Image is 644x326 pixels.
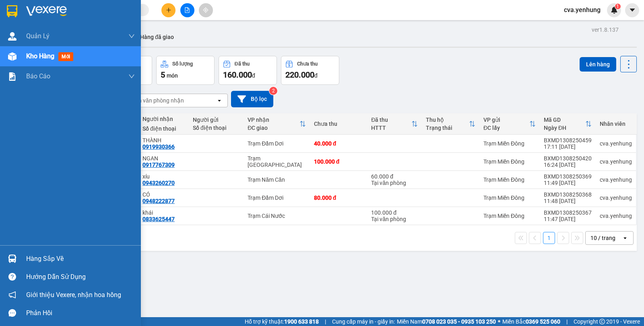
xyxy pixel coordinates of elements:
div: Số điện thoại [193,125,239,131]
div: Trạm Miền Đông [483,176,536,183]
div: 17:11 [DATE] [544,144,592,150]
span: file-add [184,7,190,13]
div: xíu [142,173,185,180]
span: ⚪️ [498,320,500,323]
div: 11:49 [DATE] [544,180,592,186]
span: down [128,33,135,39]
div: Trạm Cái Nước [248,213,305,219]
div: Số lượng [172,61,193,67]
div: CÓ [142,191,185,198]
span: aim [203,7,208,13]
span: Quản Lý [26,31,50,41]
button: Đã thu160.000đ [219,56,277,85]
div: 0917767309 [142,162,175,168]
span: Kho hàng [26,52,54,60]
div: THÀNH [142,137,185,144]
div: BXMD1308250459 [544,137,592,144]
div: Trạm Năm Căn [248,176,305,183]
img: icon-new-feature [611,6,618,14]
button: Số lượng5món [156,56,215,85]
svg: open [216,97,223,104]
span: caret-down [629,6,636,14]
div: Trạm Đầm Dơi [248,195,305,201]
div: 0948222877 [142,198,175,204]
div: HTTT [371,125,411,131]
th: Toggle SortBy [244,113,310,135]
div: Chưa thu [314,121,363,127]
button: Lên hàng [580,57,616,72]
div: 80.000 đ [314,195,363,201]
div: Hướng dẫn sử dụng [26,271,135,283]
span: down [128,73,135,80]
button: plus [161,3,175,17]
span: Miền Nam [397,317,496,326]
div: ĐC giao [248,125,299,131]
span: Giới thiệu Vexere, nhận hoa hồng [26,290,121,300]
div: 0943260270 [142,180,175,186]
div: Số điện thoại [142,125,185,132]
div: khái [142,209,185,216]
button: caret-down [625,3,639,17]
div: 11:48 [DATE] [544,198,592,204]
span: plus [166,7,171,13]
span: cva.yenhung [557,5,607,15]
img: warehouse-icon [8,254,17,263]
div: Hàng sắp về [26,253,135,265]
span: question-circle [8,273,16,281]
div: 0919930366 [142,144,175,150]
div: NGAN [142,155,185,162]
th: Toggle SortBy [367,113,422,135]
div: Đã thu [235,61,250,67]
span: Báo cáo [26,71,50,81]
img: logo-vxr [7,5,17,17]
div: 10 / trang [590,234,615,242]
div: BXMD1308250368 [544,191,592,198]
div: Người gửi [193,117,239,123]
div: BXMD1308250369 [544,173,592,180]
span: notification [8,291,16,299]
strong: 0708 023 035 - 0935 103 250 [422,318,496,325]
span: 1 [616,4,619,9]
div: 0833625447 [142,216,175,222]
button: Hàng đã giao [134,27,180,47]
div: Trạm Miền Đông [483,140,536,147]
span: Hỗ trợ kỹ thuật: [245,317,319,326]
span: 220.000 [285,70,314,80]
svg: open [622,235,628,241]
span: mới [58,52,73,61]
div: cva.yenhung [600,213,632,219]
button: Chưa thu220.000đ [281,56,339,85]
div: Tại văn phòng [371,216,418,222]
div: BXMD1308250420 [544,155,592,162]
img: warehouse-icon [8,52,17,61]
strong: 1900 633 818 [284,318,319,325]
div: Nhân viên [600,121,632,127]
th: Toggle SortBy [479,113,540,135]
th: Toggle SortBy [540,113,596,135]
div: VP gửi [483,117,529,123]
div: cva.yenhung [600,158,632,165]
div: ver 1.8.137 [592,25,619,34]
span: message [8,309,16,317]
div: Người nhận [142,116,185,122]
div: Trạm Miền Đông [483,195,536,201]
span: đ [314,72,318,79]
div: 11:47 [DATE] [544,216,592,222]
div: Đã thu [371,117,411,123]
div: Mã GD [544,117,585,123]
div: Trạm Miền Đông [483,213,536,219]
th: Toggle SortBy [422,113,479,135]
span: 5 [161,70,165,80]
span: đ [252,72,255,79]
div: Trạng thái [426,125,469,131]
div: 40.000 đ [314,140,363,147]
img: warehouse-icon [8,32,17,41]
button: 1 [543,232,555,244]
span: 160.000 [223,70,252,80]
div: Trạm Miền Đông [483,158,536,165]
div: Chưa thu [297,61,318,67]
span: | [325,317,326,326]
div: cva.yenhung [600,195,632,201]
div: ĐC lấy [483,125,529,131]
button: Bộ lọc [231,91,273,107]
